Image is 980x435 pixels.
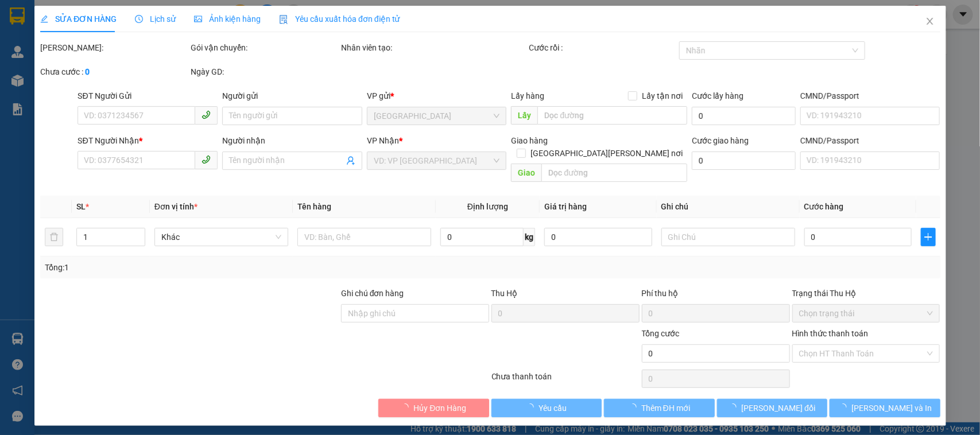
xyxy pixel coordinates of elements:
b: 0 [85,67,90,76]
span: loading [401,403,413,411]
div: Nhân viên tạo: [341,41,526,54]
div: Người nhận [222,134,362,147]
span: plus [921,232,935,242]
span: [PERSON_NAME] và In [851,402,932,414]
div: Người gửi [222,90,362,102]
div: CMND/Passport [800,90,940,102]
span: edit [40,15,48,23]
label: Cước giao hàng [692,136,749,145]
div: SĐT Người Gửi [78,90,218,102]
button: [PERSON_NAME] đổi [716,399,827,417]
span: Thu Hộ [491,289,517,298]
span: Hủy Đơn Hàng [413,402,466,414]
span: Cước hàng [804,202,843,211]
div: Chưa cước : [40,65,188,78]
div: VP gửi [367,90,507,102]
input: Dọc đường [541,164,687,182]
input: Ghi chú đơn hàng [341,304,489,323]
div: [PERSON_NAME]: [40,41,188,54]
span: loading [729,403,741,411]
button: [PERSON_NAME] và In [830,399,940,417]
span: loading [839,403,851,411]
span: Lấy tận nơi [637,90,687,102]
span: Giao [511,164,541,182]
span: SL [76,202,86,211]
div: Cước rồi : [529,41,677,54]
span: SỬA ĐƠN HÀNG [40,14,117,24]
span: phone [202,155,211,164]
th: Ghi chú [656,196,799,218]
input: Ghi Chú [661,228,795,246]
span: Lịch sử [135,14,176,24]
div: CMND/Passport [800,134,940,147]
span: Yêu cầu [539,402,567,414]
button: Yêu cầu [491,399,602,417]
span: clock-circle [135,15,143,23]
span: Thêm ĐH mới [641,402,690,414]
div: Gói vận chuyển: [191,41,339,54]
input: Cước lấy hàng [692,107,796,125]
div: Ngày GD: [191,65,339,78]
span: loading [526,403,539,411]
span: Đơn vị tính [154,202,197,211]
button: plus [921,228,935,246]
span: kg [524,228,535,246]
span: [PERSON_NAME] đổi [741,402,815,414]
span: Giá trị hàng [544,202,587,211]
span: Lấy [511,106,537,125]
span: loading [629,403,641,411]
span: close [925,17,934,26]
div: SĐT Người Nhận [78,134,218,147]
span: Ảnh kiện hàng [194,14,261,24]
span: Tên hàng [297,202,331,211]
div: Chưa thanh toán [490,370,641,390]
input: Dọc đường [537,106,687,125]
button: Hủy Đơn Hàng [378,399,489,417]
span: Chọn trạng thái [799,305,933,322]
button: delete [45,228,63,246]
div: Trạng thái Thu Hộ [792,287,940,300]
label: Cước lấy hàng [692,91,743,100]
span: Yêu cầu xuất hóa đơn điện tử [279,14,400,24]
label: Ghi chú đơn hàng [341,289,404,298]
span: VP Nhận [367,136,399,145]
input: VD: Bàn, Ghế [297,228,431,246]
span: ĐL Quận 1 [374,107,500,125]
img: icon [279,15,288,24]
label: Hình thức thanh toán [792,329,868,338]
span: phone [202,110,211,119]
span: Giao hàng [511,136,548,145]
span: Tổng cước [641,329,679,338]
span: picture [194,15,202,23]
div: Tổng: 1 [45,261,379,274]
span: Khác [161,228,281,246]
button: Close [913,6,946,38]
span: Lấy hàng [511,91,544,100]
span: user-add [346,156,355,165]
div: Phí thu hộ [641,287,789,304]
button: Thêm ĐH mới [604,399,714,417]
span: [GEOGRAPHIC_DATA][PERSON_NAME] nơi [526,147,687,160]
input: Cước giao hàng [692,152,796,170]
span: Định lượng [467,202,508,211]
